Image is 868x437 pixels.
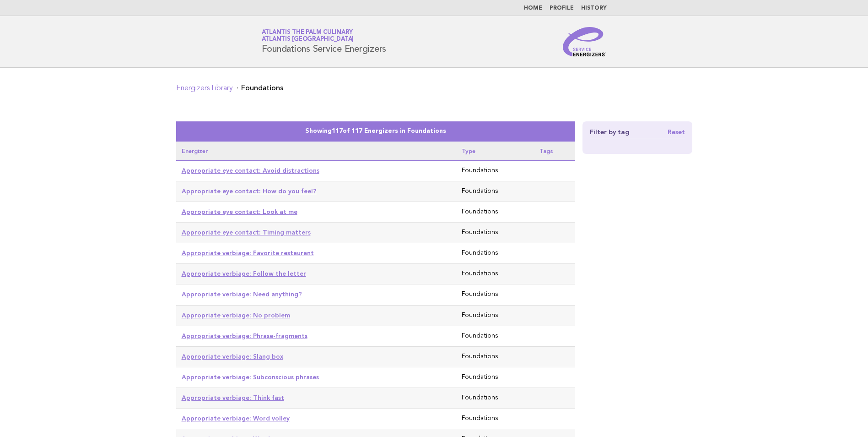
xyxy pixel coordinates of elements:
a: Profile [550,5,574,11]
a: Appropriate verbiage: Need anything? [182,290,302,298]
td: Foundations [456,284,534,305]
a: Appropriate verbiage: No problem [182,311,290,319]
a: Appropriate verbiage: Think fast [182,394,284,401]
td: Foundations [456,243,534,264]
td: Foundations [456,346,534,367]
a: Appropriate verbiage: Word volley [182,415,290,422]
h1: Foundations Service Energizers [262,30,387,54]
a: Appropriate verbiage: Favorite restaurant [182,249,314,257]
li: Foundations [237,84,283,92]
th: Type [456,142,534,161]
a: Appropriate verbiage: Phrase-fragments [182,332,307,339]
a: Appropriate verbiage: Slang box [182,353,283,360]
td: Foundations [456,202,534,223]
td: Foundations [456,181,534,202]
a: Reset [668,129,685,135]
th: Energizer [176,142,457,161]
span: 117 [332,128,343,134]
a: Appropriate eye contact: Timing matters [182,229,311,236]
td: Foundations [456,388,534,408]
a: Appropriate eye contact: How do you feel? [182,187,317,195]
a: Appropriate verbiage: Subconscious phrases [182,373,319,381]
a: Appropriate eye contact: Avoid distractions [182,167,319,174]
h4: Filter by tag [590,129,685,139]
a: Appropriate eye contact: Look at me [182,208,297,215]
th: Tags [534,142,575,161]
td: Foundations [456,408,534,429]
a: Appropriate verbiage: Follow the letter [182,270,306,277]
caption: Showing of 117 Energizers in Foundations [176,121,575,142]
span: Atlantis [GEOGRAPHIC_DATA] [262,37,354,43]
a: History [581,5,607,11]
td: Foundations [456,264,534,284]
a: Energizers Library [176,85,233,92]
img: Service Energizers [563,27,607,56]
td: Foundations [456,161,534,181]
td: Foundations [456,367,534,388]
td: Foundations [456,223,534,243]
td: Foundations [456,326,534,346]
a: Atlantis The Palm CulinaryAtlantis [GEOGRAPHIC_DATA] [262,29,354,42]
td: Foundations [456,305,534,326]
a: Home [524,5,542,11]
